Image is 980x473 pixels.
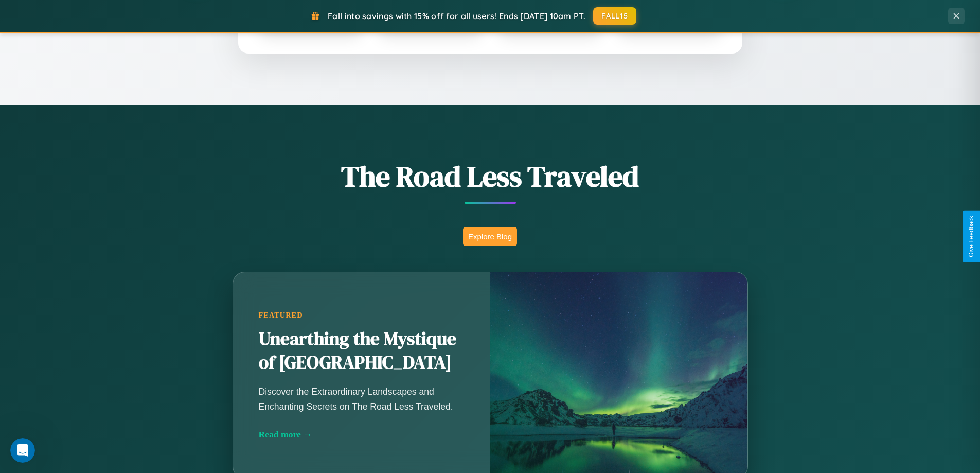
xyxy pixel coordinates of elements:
span: Fall into savings with 15% off for all users! Ends [DATE] 10am PT. [328,11,585,21]
div: Featured [259,311,465,320]
div: Give Feedback [968,216,975,257]
button: FALL15 [593,7,636,25]
div: Read more → [259,429,465,440]
h1: The Road Less Traveled [182,156,799,196]
h2: Unearthing the Mystique of [GEOGRAPHIC_DATA] [259,327,465,375]
button: Explore Blog [463,227,517,246]
p: Discover the Extraordinary Landscapes and Enchanting Secrets on The Road Less Traveled. [259,384,465,413]
iframe: Intercom live chat [10,438,35,463]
